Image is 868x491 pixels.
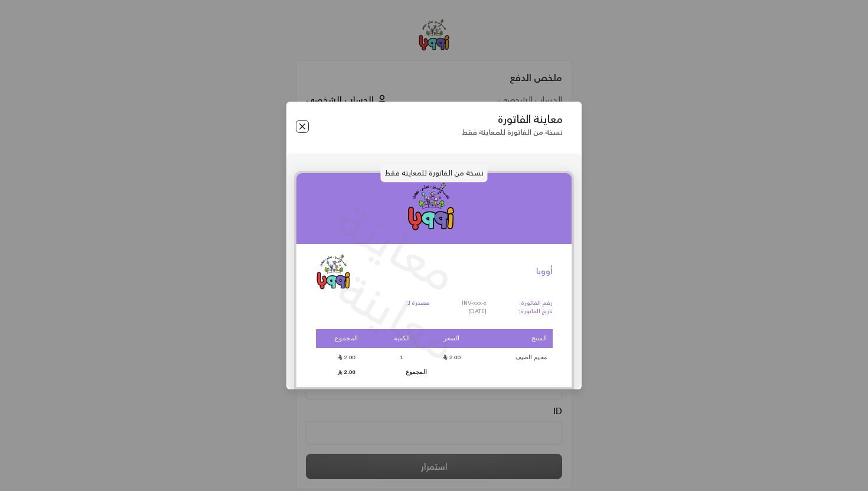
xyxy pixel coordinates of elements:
[325,253,471,378] p: معاينة
[477,349,553,365] td: مخيم الصيف
[477,329,553,349] th: المنتج
[316,349,377,365] td: 2.00
[325,185,471,310] p: معاينة
[296,173,572,244] img: hdr88888_ijtgb.png
[316,328,553,380] table: Products
[296,120,309,133] button: Close
[518,299,553,308] p: رقم الفاتورة:
[536,265,553,278] p: أووبا
[377,366,427,378] td: المجموع
[427,349,477,365] td: 2.00
[518,307,553,316] p: تاريخ الفاتورة:
[462,307,487,316] p: [DATE]
[316,366,377,378] td: 2.00
[462,128,563,136] p: نسخة من الفاتورة للمعاينة فقط
[381,164,488,183] p: نسخة من الفاتورة للمعاينة فقط
[316,254,351,290] img: Logo
[462,113,563,126] p: معاينة الفاتورة
[316,329,377,349] th: المجموع
[462,299,487,308] p: INV-xxx-x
